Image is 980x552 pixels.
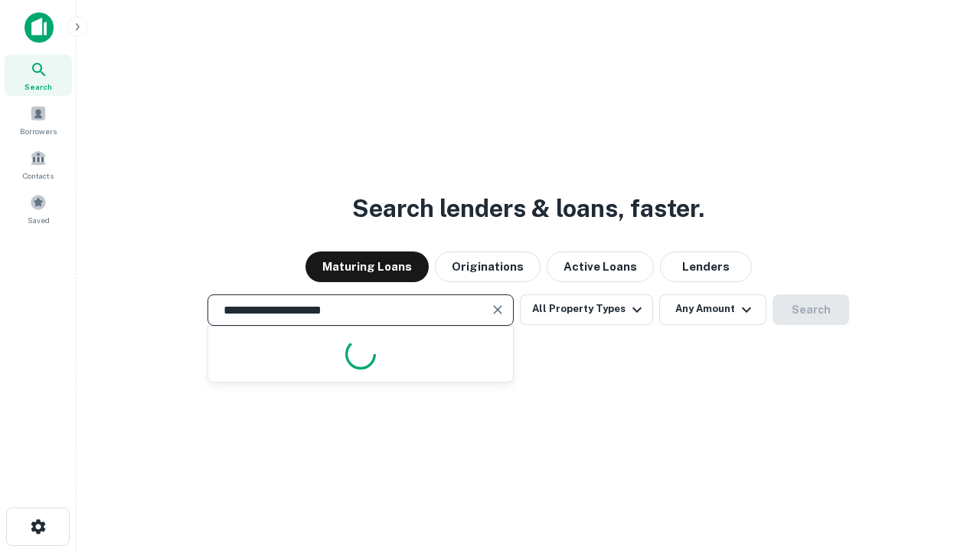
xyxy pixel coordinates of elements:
[24,12,54,43] img: capitalize-icon.png
[24,80,52,93] span: Search
[5,143,72,185] a: Contacts
[660,251,752,282] button: Lenders
[487,299,508,320] button: Clear
[520,294,653,325] button: All Property Types
[28,214,50,226] span: Saved
[5,188,72,229] a: Saved
[659,294,766,325] button: Any Amount
[435,251,541,282] button: Originations
[352,190,704,227] h3: Search lenders & loans, faster.
[547,251,654,282] button: Active Loans
[305,251,429,282] button: Maturing Loans
[20,125,57,137] span: Borrowers
[23,169,54,182] span: Contacts
[903,380,980,454] iframe: Chat Widget
[5,99,72,140] a: Borrowers
[5,54,72,96] a: Search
